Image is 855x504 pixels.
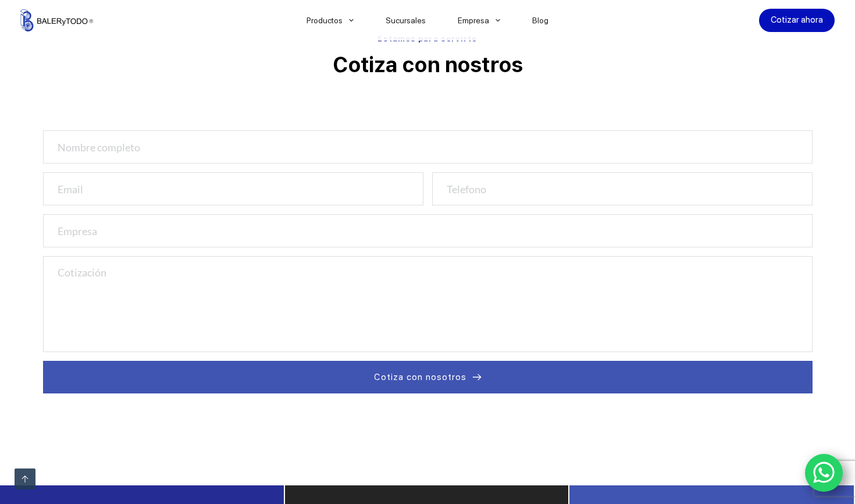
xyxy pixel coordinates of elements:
[43,214,813,247] input: Empresa
[43,130,813,164] input: Nombre completo
[805,454,843,492] a: WhatsApp
[432,172,813,205] input: Telefono
[374,370,466,384] span: Cotiza con nosotros
[20,9,93,31] img: Balerytodo
[43,51,813,80] p: Cotiza con nostros
[759,9,835,32] a: Cotizar ahora
[43,361,813,393] button: Cotiza con nosotros
[15,468,35,489] a: Ir arriba
[43,172,423,205] input: Email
